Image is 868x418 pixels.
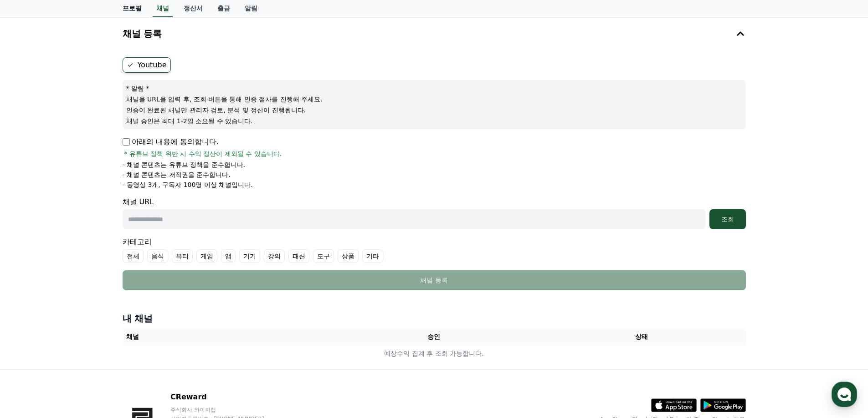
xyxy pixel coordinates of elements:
button: 조회 [709,209,746,229]
label: 기기 [239,249,260,263]
p: 인증이 완료된 채널만 관리자 검토, 분석 및 정산이 진행됩니다. [126,106,742,115]
div: 카테고리 [123,237,746,263]
label: 전체 [123,249,144,263]
p: 채널 승인은 최대 1-2일 소요될 수 있습니다. [126,116,742,126]
span: 대화 [83,302,94,310]
span: 홈 [29,302,34,309]
a: 설정 [118,288,175,311]
label: 뷰티 [172,249,193,263]
label: 음식 [147,249,168,263]
button: 채널 등록 [123,270,746,290]
th: 승인 [330,328,538,345]
label: Youtube [123,57,171,73]
a: 홈 [3,288,60,311]
label: 패션 [288,249,309,263]
div: 채널 URL [123,196,746,229]
div: 조회 [713,215,742,224]
td: 예상수익 집계 후 조회 가능합니다. [123,345,746,362]
a: 대화 [60,288,118,311]
button: 채널 등록 [119,21,750,46]
label: 강의 [264,249,285,263]
span: * 유튜브 정책 위반 시 수익 정산이 제외될 수 있습니다. [124,149,282,158]
label: 도구 [313,249,334,263]
label: 상품 [338,249,359,263]
p: - 동영상 3개, 구독자 100명 이상 채널입니다. [123,180,253,189]
p: 주식회사 와이피랩 [170,406,282,413]
th: 채널 [123,328,330,345]
p: 채널을 URL을 입력 후, 조회 버튼을 통해 인증 절차를 진행해 주세요. [126,95,742,104]
p: 아래의 내용에 동의합니다. [123,136,219,147]
p: - 채널 콘텐츠는 유튜브 정책을 준수합니다. [123,160,246,169]
h4: 채널 등록 [123,29,162,39]
p: CReward [170,392,282,403]
label: 앱 [221,249,236,263]
label: 게임 [196,249,217,263]
h4: 내 채널 [123,312,746,325]
th: 상태 [538,328,745,345]
label: 기타 [362,249,383,263]
span: 설정 [141,302,152,309]
div: 채널 등록 [141,276,728,285]
p: - 채널 콘텐츠는 저작권을 준수합니다. [123,170,231,179]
